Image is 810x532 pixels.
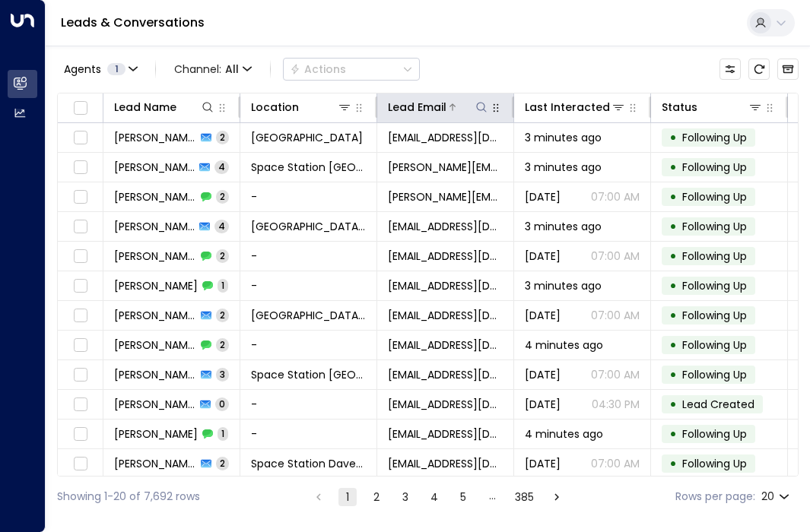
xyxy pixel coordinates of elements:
[218,279,228,292] span: 1
[512,488,537,506] button: Go to page 385
[669,451,677,477] div: •
[675,489,755,505] label: Rows per page:
[114,160,195,175] span: Laura Longley
[240,242,377,271] td: -
[682,249,747,264] span: Following Up
[525,367,561,382] span: Aug 11, 2025
[388,426,503,442] span: b.dawson84@yahoo.com
[114,278,198,293] span: Jackie Eason
[388,98,489,116] div: Lead Email
[662,98,763,116] div: Status
[591,189,640,204] p: 07:00 AM
[761,486,793,508] div: 20
[591,367,640,382] p: 07:00 AM
[218,427,228,440] span: 1
[71,188,90,207] span: Toggle select row
[388,130,503,145] span: susanbaileyramaty@gmail.com
[682,308,747,323] span: Following Up
[71,425,90,444] span: Toggle select row
[216,131,229,144] span: 2
[251,160,366,175] span: Space Station Wakefield
[525,98,626,116] div: Last Interacted
[777,59,799,80] button: Archived Leads
[682,397,754,412] span: Lead Created
[214,220,229,233] span: 4
[114,337,196,353] span: Brody Lambden
[525,456,561,471] span: Yesterday
[251,219,366,234] span: Space Station Kilburn
[682,456,747,471] span: Following Up
[216,338,229,351] span: 2
[669,243,677,269] div: •
[216,457,229,470] span: 2
[214,160,229,173] span: 4
[388,219,503,234] span: junwookimarch@gmail.com
[525,130,602,145] span: 3 minutes ago
[114,98,176,116] div: Lead Name
[240,331,377,359] td: -
[61,14,205,31] a: Leads & Conversations
[525,189,561,204] span: Aug 10, 2025
[748,59,770,80] span: Refresh
[283,58,420,81] div: Button group with a nested menu
[114,189,196,204] span: Laura Longley
[57,489,200,505] div: Showing 1-20 of 7,692 rows
[71,395,90,414] span: Toggle select row
[591,308,640,323] p: 07:00 AM
[525,308,561,323] span: Yesterday
[71,454,90,473] span: Toggle select row
[425,488,443,506] button: Go to page 4
[71,158,90,177] span: Toggle select row
[682,337,747,353] span: Following Up
[216,368,229,381] span: 3
[669,391,677,417] div: •
[216,249,229,262] span: 2
[669,362,677,388] div: •
[114,130,196,145] span: Susan Ramaty
[388,337,503,353] span: brodylambden@yahoo.co.uk
[669,302,677,328] div: •
[251,130,363,145] span: Space Station Isleworth
[388,278,503,293] span: smiles_census6l@icloud.com
[388,397,503,412] span: brodylambden@yahoo.co.uk
[57,59,143,80] button: Agents1
[525,249,561,264] span: Aug 10, 2025
[525,160,602,175] span: 3 minutes ago
[240,390,377,419] td: -
[662,98,697,116] div: Status
[71,336,90,355] span: Toggle select row
[283,58,420,81] button: Actions
[367,488,386,506] button: Go to page 2
[251,308,366,323] span: Space Station Shrewsbury
[388,367,503,382] span: brodylambden@yahoo.co.uk
[71,247,90,266] span: Toggle select row
[388,98,446,116] div: Lead Email
[548,488,566,506] button: Go to next page
[592,397,640,412] p: 04:30 PM
[388,160,503,175] span: longley@hotmail.co.uk
[525,278,602,293] span: 3 minutes ago
[114,308,196,323] span: Jackie Eason
[251,98,352,116] div: Location
[168,59,258,80] span: Channel:
[388,308,503,323] span: smiles_census6l@icloud.com
[71,99,90,118] span: Toggle select all
[525,337,603,353] span: 4 minutes ago
[114,249,196,264] span: Jun Kim
[114,426,198,442] span: Brian Dawson
[71,277,90,296] span: Toggle select row
[669,184,677,210] div: •
[71,366,90,385] span: Toggle select row
[215,397,229,410] span: 0
[240,420,377,448] td: -
[338,488,357,506] button: page 1
[71,306,90,325] span: Toggle select row
[290,62,346,76] div: Actions
[64,64,101,74] span: Agents
[388,189,503,204] span: longley@hotmail.co.uk
[71,128,90,147] span: Toggle select row
[669,154,677,180] div: •
[682,189,747,204] span: Following Up
[682,130,747,145] span: Following Up
[682,160,747,175] span: Following Up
